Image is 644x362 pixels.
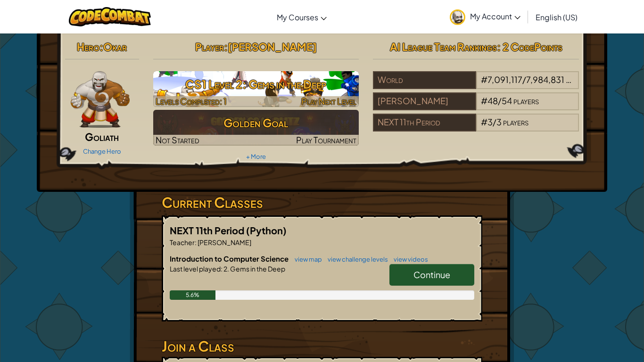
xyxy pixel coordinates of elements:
span: : [221,264,223,273]
span: 2. [223,264,229,273]
span: : 2 CodePoints [497,40,562,53]
span: : [224,40,228,53]
a: English (US) [531,4,582,30]
span: Continue [413,269,450,280]
span: [PERSON_NAME] [228,40,317,53]
span: Goliath [85,130,119,143]
a: World#7,091,117/7,984,831players [373,80,579,91]
a: My Account [445,2,525,32]
span: 7,091,117 [487,74,522,85]
h3: CS1 Level 2: Gems in the Deep [153,74,359,95]
span: 54 [502,95,512,106]
div: [PERSON_NAME] [373,92,476,110]
span: Play Tournament [296,134,356,145]
span: [PERSON_NAME] [197,238,251,247]
a: NEXT 11th Period#3/3players [373,123,579,133]
img: avatar [450,9,465,25]
div: World [373,71,476,89]
span: My Courses [277,12,318,22]
span: Last level played [170,264,221,273]
div: NEXT 11th Period [373,114,476,132]
a: view videos [389,255,428,263]
div: 5.6% [170,290,215,300]
img: Golden Goal [153,110,359,146]
span: # [481,116,487,127]
span: : [99,40,103,53]
span: # [481,74,487,85]
span: players [503,116,528,127]
span: Player [195,40,224,53]
span: Hero [77,40,99,53]
span: Teacher [170,238,195,247]
a: + More [246,153,266,160]
h3: Join a Class [162,336,482,357]
a: Play Next Level [153,71,359,107]
span: players [513,95,539,106]
span: Introduction to Computer Science [170,254,290,263]
span: / [498,95,502,106]
span: (Python) [246,224,287,236]
span: Levels Completed: 1 [156,96,227,107]
a: view map [290,255,322,263]
img: CS1 Level 2: Gems in the Deep [153,71,359,107]
h3: Current Classes [162,192,482,213]
img: CodeCombat logo [69,7,151,26]
span: Gems in the Deep [229,264,285,273]
span: 48 [487,95,498,106]
span: NEXT 11th Period [170,224,246,236]
span: / [522,74,526,85]
a: [PERSON_NAME]#48/54players [373,101,579,112]
a: My Courses [272,4,331,30]
span: # [481,95,487,106]
span: My Account [470,11,520,21]
span: Play Next Level [301,96,356,107]
span: 7,984,831 [526,74,564,85]
span: AI League Team Rankings [390,40,497,53]
span: 3 [496,116,502,127]
span: Not Started [156,134,199,145]
span: Okar [103,40,127,53]
img: goliath-pose.png [71,71,130,128]
a: Change Hero [83,148,121,155]
h3: Golden Goal [153,112,359,133]
span: English (US) [536,12,578,22]
span: : [195,238,197,247]
span: 3 [487,116,493,127]
a: view challenge levels [323,255,388,263]
a: Golden GoalNot StartedPlay Tournament [153,110,359,146]
span: / [493,116,496,127]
